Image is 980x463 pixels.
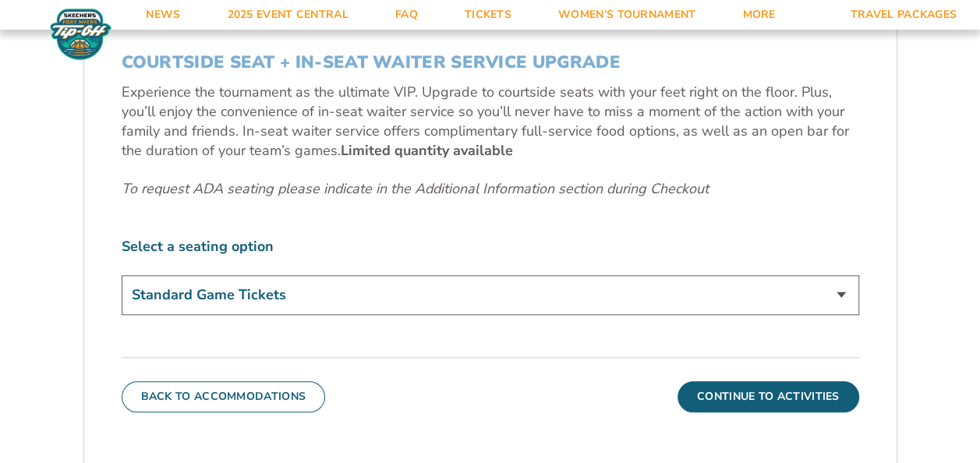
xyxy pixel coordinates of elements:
label: Select a seating option [122,237,859,256]
img: Fort Myers Tip-Off [47,8,115,61]
h3: COURTSIDE SEAT + IN-SEAT WAITER SERVICE UPGRADE [122,52,859,72]
b: Limited quantity available [341,141,513,160]
button: Continue To Activities [678,381,859,412]
em: To request ADA seating please indicate in the Additional Information section during Checkout [122,179,709,198]
button: Back To Accommodations [122,381,326,412]
p: Experience the tournament as the ultimate VIP. Upgrade to courtside seats with your feet right on... [122,83,859,161]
